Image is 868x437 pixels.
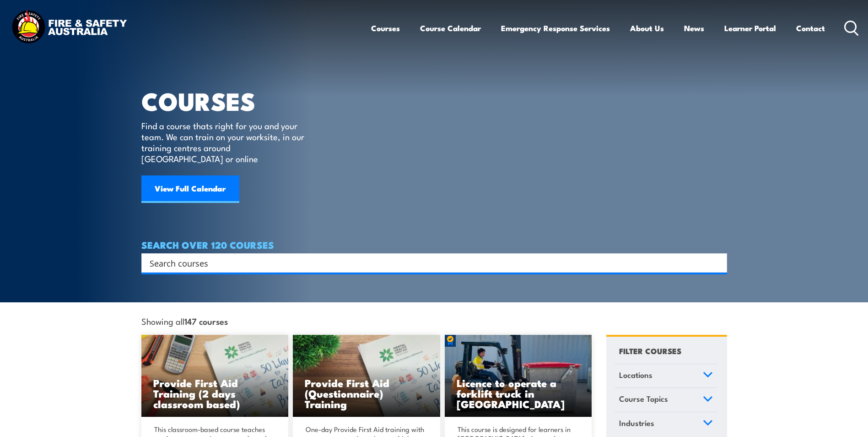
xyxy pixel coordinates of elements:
[615,364,717,388] a: Locations
[619,417,654,429] span: Industries
[684,16,704,40] a: News
[184,315,228,327] strong: 147 courses
[293,335,440,417] img: Mental Health First Aid Training (Standard) – Blended Classroom
[141,120,308,164] p: Find a course thats right for you and your team. We can train on your worksite, in our training c...
[445,335,592,417] img: Licence to operate a forklift truck Training
[293,335,440,417] a: Provide First Aid (Questionnaire) Training
[445,335,592,417] a: Licence to operate a forklift truck in [GEOGRAPHIC_DATA]
[501,16,610,40] a: Emergency Response Services
[151,257,709,269] form: Search form
[420,16,481,40] a: Course Calendar
[619,344,681,357] h4: FILTER COURSES
[141,90,318,111] h1: COURSES
[371,16,400,40] a: Courses
[141,240,727,250] h4: SEARCH OVER 120 COURSES
[305,377,428,409] h3: Provide First Aid (Questionnaire) Training
[141,335,289,417] a: Provide First Aid Training (2 days classroom based)
[619,393,668,405] span: Course Topics
[153,377,277,409] h3: Provide First Aid Training (2 days classroom based)
[724,16,776,40] a: Learner Portal
[619,369,652,381] span: Locations
[615,412,717,436] a: Industries
[630,16,664,40] a: About Us
[615,388,717,412] a: Course Topics
[141,335,289,417] img: Mental Health First Aid Training (Standard) – Classroom
[150,256,707,270] input: Search input
[141,316,228,326] span: Showing all
[141,175,239,203] a: View Full Calendar
[796,16,825,40] a: Contact
[711,257,724,269] button: Search magnifier button
[457,377,580,409] h3: Licence to operate a forklift truck in [GEOGRAPHIC_DATA]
